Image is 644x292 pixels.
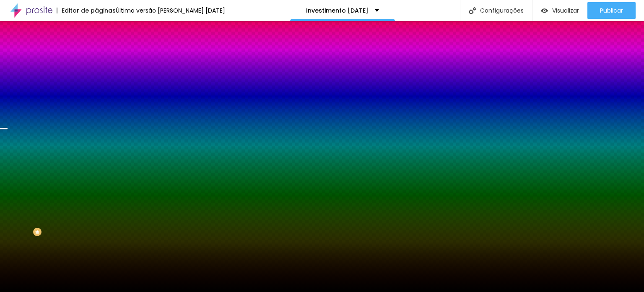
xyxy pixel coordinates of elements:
div: Editor de páginas [57,8,116,13]
img: Icone [469,7,476,14]
button: Publicar [587,2,636,19]
span: Visualizar [552,7,579,14]
img: view-1.svg [541,7,548,14]
span: Publicar [600,7,623,14]
button: Visualizar [532,2,587,19]
p: Investimento [DATE] [306,8,369,13]
div: Última versão [PERSON_NAME] [DATE] [116,8,225,13]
